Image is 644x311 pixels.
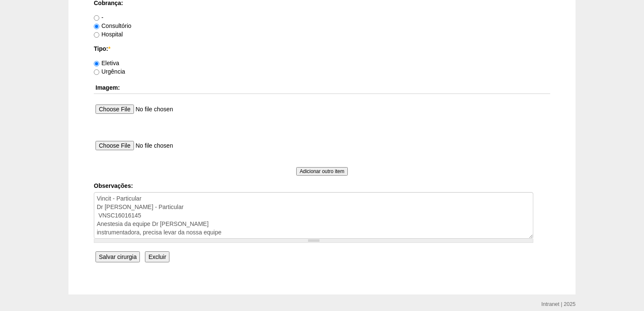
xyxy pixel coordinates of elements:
input: Consultório [94,24,99,29]
label: Urgência [94,68,125,75]
input: Excluir [145,251,169,262]
span: Este campo é obrigatório. [108,45,110,52]
textarea: Vincit - Particular Dr [PERSON_NAME] - Particular VNSC16016145 Anestesia da equipe Dr [PERSON_NAM... [94,192,533,239]
input: Eletiva [94,61,99,66]
input: - [94,15,99,21]
label: Consultório [94,22,131,29]
label: Hospital [94,31,123,38]
input: Urgência [94,69,99,75]
label: Eletiva [94,60,119,66]
label: Tipo: [94,44,550,53]
input: Hospital [94,32,99,38]
label: Observações: [94,182,550,190]
input: Adicionar outro item [296,167,348,176]
div: Intranet | 2025 [541,300,576,308]
input: Salvar cirurgia [96,251,140,262]
label: - [94,14,104,21]
th: Imagem: [94,82,550,94]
